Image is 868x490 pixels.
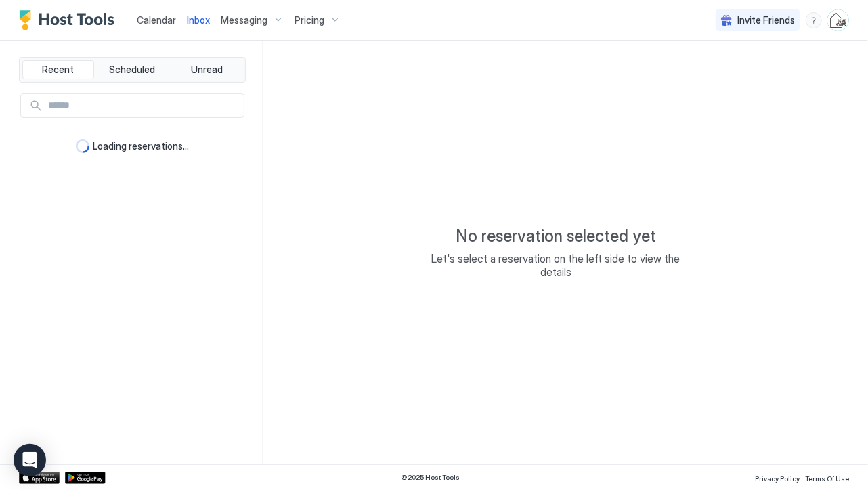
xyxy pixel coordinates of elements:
[191,64,223,76] span: Unread
[456,226,656,246] span: No reservation selected yet
[805,474,849,483] span: Terms Of Use
[755,474,800,483] span: Privacy Policy
[420,252,691,279] span: Let's select a reservation on the left side to view the details
[93,140,190,152] span: Loading reservations...
[805,470,849,485] a: Terms Of Use
[827,9,849,31] div: User profile
[737,14,795,26] span: Invite Friends
[110,64,156,76] span: Scheduled
[42,64,74,76] span: Recent
[19,57,246,83] div: tab-group
[295,14,324,26] span: Pricing
[187,13,210,27] a: Inbox
[806,12,822,28] div: menu
[221,14,267,26] span: Messaging
[43,94,244,117] input: Input Field
[97,60,169,79] button: Scheduled
[19,10,121,30] a: Host Tools Logo
[755,470,800,485] a: Privacy Policy
[14,444,46,476] div: Open Intercom Messenger
[187,14,210,26] span: Inbox
[76,139,89,153] div: loading
[65,472,106,484] a: Google Play Store
[137,14,176,26] span: Calendar
[401,473,460,482] span: © 2025 Host Tools
[171,60,242,79] button: Unread
[22,60,94,79] button: Recent
[19,472,60,484] a: App Store
[137,13,176,27] a: Calendar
